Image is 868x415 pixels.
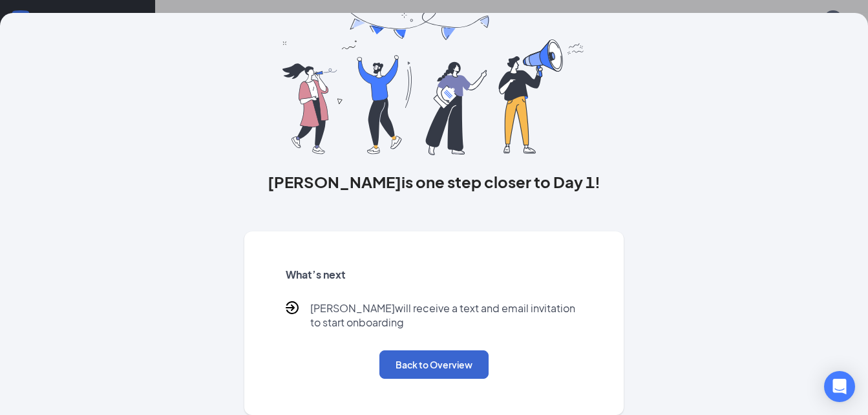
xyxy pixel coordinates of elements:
[244,171,624,193] h3: [PERSON_NAME] is one step closer to Day 1!
[286,268,582,282] h5: What’s next
[282,10,586,155] img: you are all set
[824,371,855,402] div: Open Intercom Messenger
[379,350,489,379] button: Back to Overview
[310,301,582,330] p: [PERSON_NAME] will receive a text and email invitation to start onboarding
